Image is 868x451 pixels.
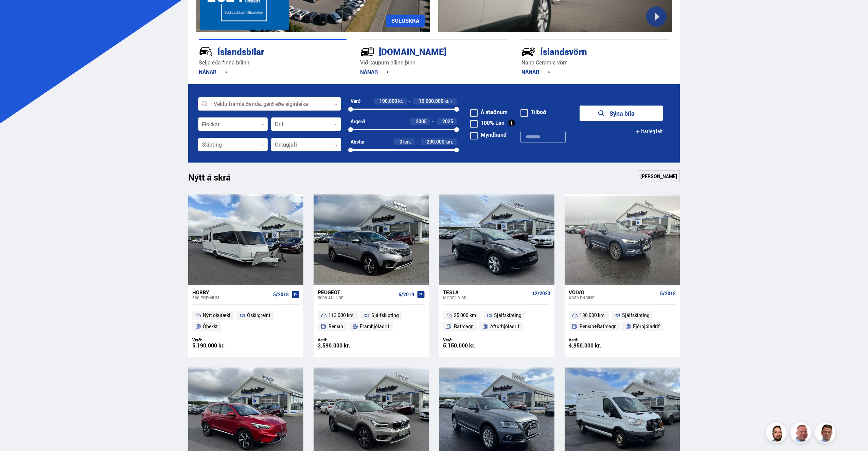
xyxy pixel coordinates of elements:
[660,291,676,296] span: 5/2018
[386,15,425,27] a: SÖLUSKRÁ
[371,311,399,319] span: Sjálfskipting
[419,98,443,104] span: 10.000.000
[427,138,444,145] span: 200.000
[454,322,474,331] span: Rafmagn
[199,68,228,76] a: NÁNAR
[398,292,414,297] span: 6/2019
[273,292,289,297] span: 5/2018
[580,311,606,319] span: 130 000 km.
[569,337,622,342] div: Verð:
[521,44,536,59] img: -Svtn6bYgwAsiwNX.svg
[360,322,389,331] span: Framhjóladrif
[470,132,507,137] label: Myndband
[203,311,230,319] span: Nýtt ökutæki
[569,295,657,300] div: XC60 ENGINE
[521,68,550,76] a: NÁNAR
[360,45,484,57] div: [DOMAIN_NAME]
[454,311,477,319] span: 25 000 km.
[188,285,303,357] a: Hobby 560 PREMIUM 5/2018 Nýtt ökutæki Óskilgreint Óþekkt Verð: 5.190.000 kr.
[445,139,453,145] span: km.
[329,311,355,319] span: 113 000 km.
[622,311,650,319] span: Sjálfskipting
[351,98,360,104] div: Verð
[494,311,521,319] span: Sjálfskipting
[199,45,322,57] div: Íslandsbílar
[318,289,396,295] div: Peugeot
[532,291,550,296] span: 12/2023
[580,322,617,331] span: Bensín+Rafmagn
[351,119,365,124] div: Árgerð
[5,3,26,23] button: Open LiveChat chat widget
[521,59,669,67] p: Nano Ceramic vörn
[351,139,365,145] div: Akstur
[443,343,497,349] div: 5.150.000 kr.
[192,289,270,295] div: Hobby
[565,285,680,357] a: Volvo XC60 ENGINE 5/2018 130 000 km. Sjálfskipting Bensín+Rafmagn Fjórhjóladrif Verð: 4.950.000 kr.
[203,322,218,331] span: Óþekkt
[403,139,411,145] span: km.
[192,343,246,349] div: 5.190.000 kr.
[199,59,347,67] p: Selja eða finna bílinn
[767,424,787,444] img: nhp88E3Fdnt1Opn2.png
[816,424,836,444] img: FbJEzSuNWCJXmdc-.webp
[450,98,453,104] span: +
[314,285,429,357] a: Peugeot 5008 ALLURE 6/2019 113 000 km. Sjálfskipting Bensín Framhjóladrif Verð: 3.590.000 kr.
[360,44,374,59] img: tr5P-W3DuiFaO7aO.svg
[443,337,497,342] div: Verð:
[329,322,343,331] span: Bensín
[520,109,546,115] label: Tilboð
[470,120,504,126] label: 100% Lán
[569,343,622,349] div: 4.950.000 kr.
[439,285,554,357] a: Tesla Model Y SR 12/2023 25 000 km. Sjálfskipting Rafmagn Afturhjóladrif Verð: 5.150.000 kr.
[490,322,519,331] span: Afturhjóladrif
[444,98,449,104] span: kr.
[569,289,657,295] div: Volvo
[638,170,680,182] a: [PERSON_NAME]
[188,172,243,186] h1: Nýtt á skrá
[443,289,529,295] div: Tesla
[247,311,270,319] span: Óskilgreint
[416,118,427,125] span: 2005
[635,124,663,139] button: Ítarleg leit
[792,424,812,444] img: siFngHWaQ9KaOqBr.png
[443,295,529,300] div: Model Y SR
[199,44,213,59] img: JRvxyua_JYH6wB4c.svg
[192,337,246,342] div: Verð:
[318,295,396,300] div: 5008 ALLURE
[360,59,508,67] p: Við kaupum bílinn þinn
[318,343,371,349] div: 3.590.000 kr.
[633,322,660,331] span: Fjórhjóladrif
[318,337,371,342] div: Verð:
[192,295,270,300] div: 560 PREMIUM
[521,45,645,57] div: Íslandsvörn
[442,118,453,125] span: 2025
[398,98,403,104] span: kr.
[400,138,402,145] span: 0
[379,98,397,104] span: 100.000
[470,109,508,115] label: Á staðnum
[580,106,663,121] button: Sýna bíla
[360,68,389,76] a: NÁNAR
